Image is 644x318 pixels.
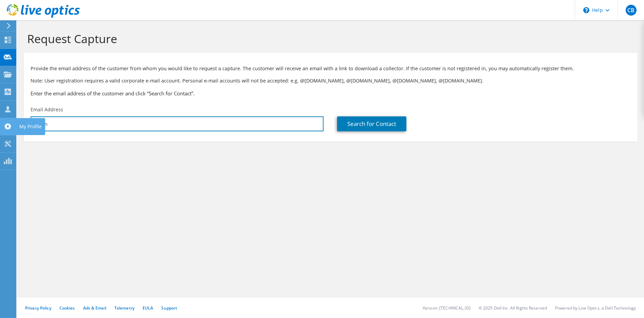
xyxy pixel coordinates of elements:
li: Powered by Live Optics, a Dell Technology [555,305,636,311]
div: My Profile [16,118,45,135]
a: Ads & Email [83,305,106,311]
p: Note: User registration requires a valid corporate e-mail account. Personal e-mail accounts will ... [31,77,630,85]
p: Provide the email address of the customer from whom you would like to request a capture. The cust... [31,65,630,72]
label: Email Address [31,106,63,113]
h3: Enter the email address of the customer and click “Search for Contact”. [31,90,630,97]
a: Cookies [59,305,75,311]
span: CB [626,5,637,16]
a: Search for Contact [337,116,406,131]
a: Telemetry [114,305,134,311]
svg: \n [583,7,589,13]
h1: Request Capture [27,32,630,46]
li: © 2025 Dell Inc. All Rights Reserved [479,305,547,311]
a: EULA [143,305,153,311]
li: Version: [TECHNICAL_ID] [423,305,471,311]
a: Support [161,305,177,311]
a: Privacy Policy [25,305,51,311]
